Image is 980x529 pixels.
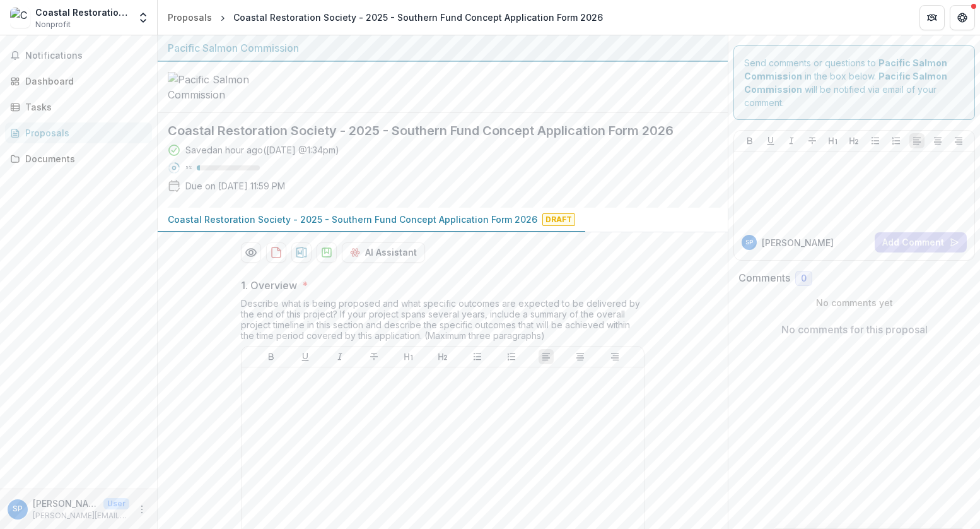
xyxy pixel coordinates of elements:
[5,97,152,117] a: Tasks
[168,72,294,102] img: Pacific Salmon Commission
[762,236,834,249] p: [PERSON_NAME]
[542,213,575,226] span: Draft
[13,505,23,513] div: Sandy Pike
[332,349,347,364] button: Italicize
[919,5,945,30] button: Partners
[168,11,212,24] div: Proposals
[801,273,807,284] span: 0
[35,6,129,19] div: Coastal Restoration Society
[573,349,588,364] button: Align Center
[185,163,192,172] p: 5 %
[784,133,799,148] button: Italicize
[103,498,129,509] p: User
[291,242,312,263] button: download-proposal
[298,349,313,364] button: Underline
[134,502,149,517] button: More
[5,45,152,66] button: Notifications
[241,278,297,293] p: 1. Overview
[875,232,967,253] button: Add Comment
[25,100,142,114] div: Tasks
[185,143,339,157] div: Saved an hour ago ( [DATE] @ 1:34pm )
[5,122,152,143] a: Proposals
[435,349,450,364] button: Heading 2
[241,298,645,346] div: Describe what is being proposed and what specific outcomes are expected to be delivered by the en...
[763,133,778,148] button: Underline
[889,133,904,148] button: Ordered List
[233,11,603,24] div: Coastal Restoration Society - 2025 - Southern Fund Concept Application Form 2026
[745,239,753,246] div: Sandy Pike
[951,133,966,148] button: Align Right
[470,349,485,364] button: Bullet List
[33,510,129,521] p: [PERSON_NAME][EMAIL_ADDRESS][DOMAIN_NAME]
[35,19,71,30] span: Nonprofit
[163,8,217,27] a: Proposals
[366,349,382,364] button: Strike
[401,349,416,364] button: Heading 1
[168,123,697,138] h2: Coastal Restoration Society - 2025 - Southern Fund Concept Application Form 2026
[738,296,970,309] p: No comments yet
[266,242,286,263] button: download-proposal
[504,349,519,364] button: Ordered List
[5,71,152,92] a: Dashboard
[825,133,841,148] button: Heading 1
[738,272,790,284] h2: Comments
[342,242,425,263] button: AI Assistant
[742,133,757,148] button: Bold
[539,349,554,364] button: Align Left
[25,74,142,88] div: Dashboard
[185,179,285,193] p: Due on [DATE] 11:59 PM
[25,51,147,61] span: Notifications
[781,322,928,337] p: No comments for this proposal
[909,133,925,148] button: Align Left
[930,133,945,148] button: Align Center
[25,152,142,165] div: Documents
[168,40,718,56] div: Pacific Salmon Commission
[5,148,152,169] a: Documents
[950,5,975,30] button: Get Help
[134,5,152,30] button: Open entity switcher
[868,133,883,148] button: Bullet List
[846,133,861,148] button: Heading 2
[805,133,820,148] button: Strike
[168,213,537,226] p: Coastal Restoration Society - 2025 - Southern Fund Concept Application Form 2026
[10,8,30,28] img: Coastal Restoration Society
[163,8,608,27] nav: breadcrumb
[317,242,337,263] button: download-proposal
[33,497,98,510] p: [PERSON_NAME]
[264,349,279,364] button: Bold
[25,126,142,140] div: Proposals
[733,45,975,120] div: Send comments or questions to in the box below. will be notified via email of your comment.
[241,242,261,263] button: Preview 2681ed10-78b1-48f2-abde-e9220a6a9c1e-0.pdf
[607,349,622,364] button: Align Right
